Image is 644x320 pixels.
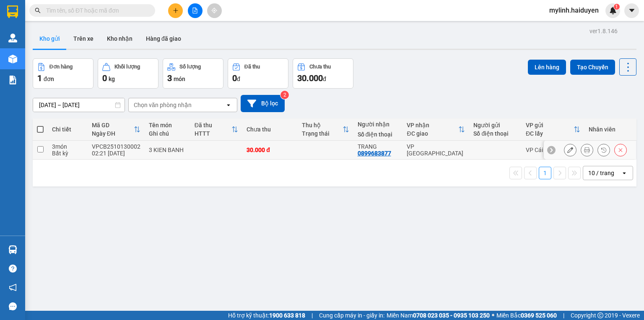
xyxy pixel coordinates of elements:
[528,60,566,75] button: Lên hàng
[92,130,134,137] div: Ngày ĐH
[526,147,580,153] div: VP Cái Bè
[37,73,42,83] span: 1
[413,312,490,319] strong: 0708 023 035 - 0935 103 250
[407,143,465,157] div: VP [GEOGRAPHIC_DATA]
[628,7,636,14] span: caret-down
[387,311,490,320] span: Miền Nam
[211,8,217,13] span: aim
[9,265,17,273] span: question-circle
[624,3,639,18] button: caret-down
[8,245,17,254] img: warehouse-icon
[207,3,222,18] button: aim
[588,169,614,177] div: 10 / trang
[167,73,172,83] span: 3
[297,73,323,83] span: 30.000
[247,147,293,153] div: 30.000 đ
[109,76,115,82] span: kg
[134,101,192,109] div: Chọn văn phòng nhận
[174,76,185,82] span: món
[46,6,145,15] input: Tìm tên, số ĐT hoặc mã đơn
[522,118,584,141] th: Toggle SortBy
[9,302,17,310] span: message
[293,58,353,89] button: Chưa thu30.000đ
[195,130,231,137] div: HTTT
[358,143,399,150] div: TRANG
[358,150,391,157] div: 0899683877
[8,76,17,84] img: solution-icon
[407,122,458,129] div: VP nhận
[33,58,93,89] button: Đơn hàng1đơn
[407,130,458,137] div: ĐC giao
[521,312,557,319] strong: 0369 525 060
[302,130,342,137] div: Trạng thái
[543,5,605,16] span: mylinh.haiduyen
[52,143,83,150] div: 3 món
[52,126,83,133] div: Chi tiết
[228,311,305,320] span: Hỗ trợ kỹ thuật:
[33,29,67,49] button: Kho gửi
[33,98,125,112] input: Select a date range.
[179,64,201,70] div: Số lượng
[7,5,18,18] img: logo-vxr
[139,29,188,49] button: Hàng đã giao
[563,311,564,320] span: |
[358,121,399,128] div: Người nhận
[8,55,17,63] img: warehouse-icon
[44,76,54,82] span: đơn
[168,3,183,18] button: plus
[114,64,140,70] div: Khối lượng
[149,130,186,137] div: Ghi chú
[298,118,353,141] th: Toggle SortBy
[323,76,326,82] span: đ
[228,58,288,89] button: Đã thu0đ
[163,58,223,89] button: Số lượng3món
[589,26,618,36] div: ver 1.8.146
[195,122,231,129] div: Đã thu
[312,311,313,320] span: |
[247,126,293,133] div: Chưa thu
[9,283,17,291] span: notification
[8,34,17,42] img: warehouse-icon
[309,64,331,70] div: Chưa thu
[237,76,240,82] span: đ
[244,64,260,70] div: Đã thu
[92,122,134,129] div: Mã GD
[192,8,198,13] span: file-add
[173,8,179,13] span: plus
[473,130,517,137] div: Số điện thoại
[539,167,551,179] button: 1
[358,131,399,138] div: Số điện thoại
[100,29,139,49] button: Kho nhận
[67,29,100,49] button: Trên xe
[269,312,305,319] strong: 1900 633 818
[526,130,574,137] div: ĐC lấy
[225,102,232,108] svg: open
[102,73,107,83] span: 0
[92,143,140,150] div: VPCB2510130002
[190,118,242,141] th: Toggle SortBy
[597,312,603,318] span: copyright
[621,170,628,176] svg: open
[188,3,203,18] button: file-add
[35,8,41,13] span: search
[98,58,158,89] button: Khối lượng0kg
[402,118,469,141] th: Toggle SortBy
[614,4,620,10] sup: 1
[149,147,186,153] div: 3 KIEN BANH
[149,122,186,129] div: Tên món
[280,91,289,99] sup: 2
[232,73,237,83] span: 0
[241,95,285,112] button: Bộ lọc
[92,150,140,157] div: 02:21 [DATE]
[473,122,517,129] div: Người gửi
[615,4,618,10] span: 1
[49,64,73,70] div: Đơn hàng
[609,7,617,14] img: icon-new-feature
[570,60,615,75] button: Tạo Chuyến
[526,122,574,129] div: VP gửi
[88,118,145,141] th: Toggle SortBy
[492,314,494,317] span: ⚪️
[52,150,83,157] div: Bất kỳ
[302,122,342,129] div: Thu hộ
[589,126,631,133] div: Nhân viên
